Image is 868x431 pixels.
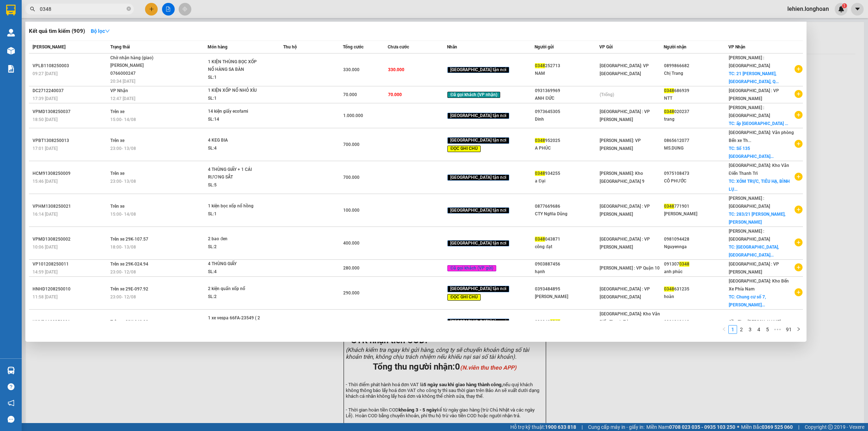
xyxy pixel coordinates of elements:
[664,285,728,293] div: 631235
[7,29,15,36] img: warehouse-icon
[729,196,770,209] span: [PERSON_NAME] : [GEOGRAPHIC_DATA]
[679,262,689,267] span: 0348
[754,325,763,334] li: 4
[447,319,509,325] span: [GEOGRAPHIC_DATA] tận nơi
[535,293,599,301] div: [PERSON_NAME]
[110,319,148,324] span: Trên xe 29K-040.98
[600,109,650,122] span: [GEOGRAPHIC_DATA] : VP [PERSON_NAME]
[535,243,599,251] div: công đạt
[772,325,783,334] span: •••
[795,206,803,214] span: plus-circle
[7,367,15,374] img: warehouse-icon
[795,238,803,246] span: plus-circle
[664,318,728,326] div: 0901219112
[600,237,650,250] span: [GEOGRAPHIC_DATA] : VP [PERSON_NAME]
[33,245,58,250] span: 10:06 [DATE]
[208,235,262,243] div: 2 bao đen
[729,326,737,333] a: 1
[7,47,15,55] img: warehouse-icon
[110,146,136,151] span: 23:00 - 13/08
[664,116,728,123] div: trang
[447,67,509,73] span: [GEOGRAPHIC_DATA] tận nơi
[795,90,803,98] span: plus-circle
[664,286,674,292] span: 0348
[729,88,779,101] span: [GEOGRAPHIC_DATA] : VP [PERSON_NAME]
[795,65,803,73] span: plus-circle
[729,319,781,324] span: Cần Thơ: [PERSON_NAME]
[208,74,262,82] div: SL: 1
[784,326,794,333] a: 91
[110,88,128,93] span: VP Nhận
[33,137,108,145] div: VPBT1308250013
[664,170,728,177] div: 0975108473
[795,111,803,119] span: plus-circle
[664,260,728,268] div: 091307
[737,326,745,333] a: 2
[664,88,674,93] span: 0348
[447,92,500,98] span: Đã gọi khách (VP nhận)
[535,171,545,176] span: 0348
[664,293,728,301] div: hoàn
[343,44,363,49] span: Tổng cước
[795,140,803,148] span: plus-circle
[283,44,297,49] span: Thu hộ
[33,170,108,177] div: HCM91308250009
[208,108,262,116] div: 14 kiện giấy ecofami
[33,179,58,184] span: 15:46 [DATE]
[729,294,766,307] span: TC: Chung cư số 7, [PERSON_NAME]...
[664,177,728,185] div: CÔ PHƯỚC
[664,62,728,70] div: 0899866682
[447,174,509,181] span: [GEOGRAPHIC_DATA] tận nơi
[664,268,728,276] div: anh phúc
[535,203,599,210] div: 0877669686
[33,71,58,76] span: 09:27 [DATE]
[664,44,686,49] span: Người nhận
[388,44,409,49] span: Chưa cước
[8,416,14,423] span: message
[664,95,728,102] div: NTT
[110,54,165,62] div: Chờ nhận hàng (giao)
[110,109,124,114] span: Trên xe
[600,286,650,299] span: [GEOGRAPHIC_DATA] : VP [GEOGRAPHIC_DATA]
[110,62,165,77] div: [PERSON_NAME] 0766000247
[535,62,599,70] div: 252713
[664,203,728,210] div: 771901
[447,207,509,214] span: [GEOGRAPHIC_DATA] tận nơi
[33,87,108,95] div: DC2712240037
[729,179,790,192] span: TC: XÓM TRỰC, TIÊU HẠ, BÌNH LỤ...
[33,260,108,268] div: VP101208250011
[737,325,746,334] li: 2
[110,79,135,84] span: 20:34 [DATE]
[208,145,262,152] div: SL: 4
[729,279,789,292] span: [GEOGRAPHIC_DATA]: Kho Bến Xe Phía Nam
[6,5,16,16] img: logo-vxr
[29,27,85,35] h3: Kết quả tìm kiếm ( 909 )
[664,137,728,145] div: 0865612077
[729,146,774,159] span: TC: Số 135 [GEOGRAPHIC_DATA]...
[30,7,35,12] span: search
[8,400,14,406] span: notification
[208,116,262,124] div: SL: 14
[447,44,457,49] span: Nhãn
[535,138,545,143] span: 0348
[600,138,641,151] span: [PERSON_NAME]: VP [PERSON_NAME]
[8,383,14,390] span: question-circle
[746,326,754,333] a: 3
[535,87,599,95] div: 0931369969
[729,212,786,225] span: TC: 283/21 [PERSON_NAME], [PERSON_NAME]
[535,177,599,185] div: a Đại
[110,44,130,49] span: Trạng thái
[447,113,509,119] span: [GEOGRAPHIC_DATA] tận nơi
[343,266,359,271] span: 280.000
[343,142,359,147] span: 700.000
[33,44,65,49] span: [PERSON_NAME]
[729,262,779,275] span: [GEOGRAPHIC_DATA] : VP [PERSON_NAME]
[208,166,262,181] div: 4 THÙNG GIẤY + 1 CÁI RƯƠNG SẮT
[208,268,262,276] div: SL: 4
[600,204,650,217] span: [GEOGRAPHIC_DATA] : VP [PERSON_NAME]
[33,96,58,101] span: 17:39 [DATE]
[208,285,262,293] div: 2 kiện quấn xốp nổ
[110,286,148,292] span: Trên xe 29E-097.92
[33,108,108,116] div: VPMD1308250037
[535,70,599,77] div: NAM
